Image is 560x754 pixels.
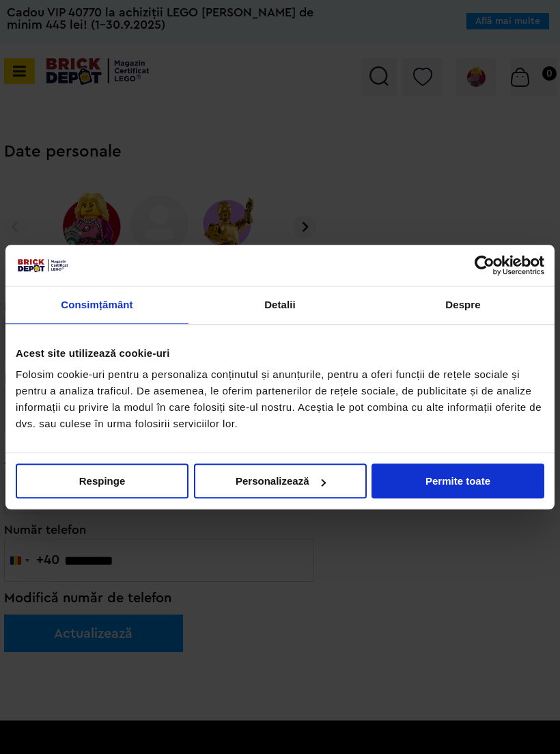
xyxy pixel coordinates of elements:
[372,463,544,498] button: Permite toate
[194,463,367,498] button: Personalizează
[16,366,544,432] div: Folosim cookie-uri pentru a personaliza conținutul și anunțurile, pentru a oferi funcții de rețel...
[16,463,188,498] button: Respinge
[5,286,188,324] a: Consimțământ
[16,345,544,362] div: Acest site utilizează cookie-uri
[425,255,544,275] a: Usercentrics Cookiebot - opens in a new window
[372,286,555,324] a: Despre
[188,286,372,324] a: Detalii
[16,258,69,273] img: siglă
